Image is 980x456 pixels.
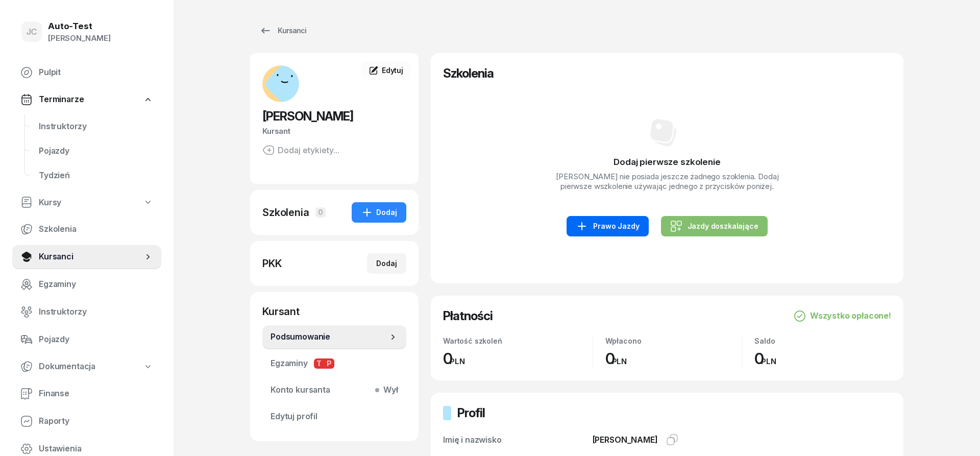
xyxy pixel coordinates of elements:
span: Imię i nazwisko [443,435,502,445]
div: Dodaj [361,206,397,219]
span: Pojazdy [39,145,153,158]
span: 0 [315,207,326,218]
div: Wszystko opłacone! [794,309,891,323]
span: [PERSON_NAME] [593,435,658,445]
div: Prawo Jazdy [576,220,639,232]
span: T [314,358,324,369]
div: Auto-Test [48,22,111,31]
a: Konto kursantaWył [262,378,406,402]
a: Terminarze [12,88,161,111]
span: P [324,358,334,369]
p: [PERSON_NAME] nie posiada jeszcze żadnego szoklenia. Dodaj pierwsze wszkolenie używając jednego z... [553,172,781,191]
span: Finanse [39,387,153,400]
div: Kursant [262,125,406,138]
span: Ustawienia [39,442,153,455]
h2: Szkolenia [443,65,891,82]
a: Edytuj profil [262,404,406,429]
span: Pulpit [39,66,153,79]
a: Finanse [12,381,161,406]
span: Podsumowanie [271,330,388,344]
span: Edytuj [382,66,403,75]
span: Instruktorzy [39,120,153,133]
span: Raporty [39,415,153,428]
div: Jazdy doszkalające [670,220,758,232]
span: Edytuj profil [271,410,398,423]
a: Dokumentacja [12,355,161,378]
span: Wył [379,383,398,397]
a: Szkolenia [12,217,161,242]
a: Egzaminy [12,272,161,297]
a: Pulpit [12,60,161,85]
span: Egzaminy [271,357,398,370]
span: JC [26,28,38,36]
div: [PERSON_NAME] [48,32,111,45]
a: Tydzień [31,163,161,188]
span: [PERSON_NAME] [262,109,353,124]
a: Podsumowanie [262,325,406,349]
a: Raporty [12,409,161,434]
div: Szkolenia [262,205,309,220]
span: Szkolenia [39,223,153,236]
a: EgzaminyTP [262,351,406,376]
h3: Dodaj pierwsze szkolenie [443,155,891,169]
span: Instruktorzy [39,305,153,319]
div: 0 [605,349,742,368]
span: Pojazdy [39,333,153,346]
h2: Płatności [443,308,493,324]
div: Kursant [262,304,406,319]
a: Instruktorzy [31,114,161,139]
span: Terminarze [39,93,84,106]
div: 0 [443,349,593,368]
a: Kursy [12,191,161,214]
span: Kursanci [39,250,143,263]
span: Egzaminy [39,278,153,291]
a: Pojazdy [31,139,161,163]
button: Dodaj [367,253,406,274]
div: Wpłacono [605,337,742,345]
div: PKK [262,256,282,271]
a: Jazdy doszkalające [661,216,768,236]
a: Kursanci [12,245,161,269]
a: Prawo Jazdy [567,216,648,236]
small: PLN [612,356,627,366]
a: Pojazdy [12,327,161,352]
small: PLN [761,356,776,366]
button: Dodaj etykiety... [262,144,339,156]
a: Instruktorzy [12,300,161,324]
a: Edytuj [361,61,410,80]
a: Kursanci [250,20,315,41]
div: Dodaj [376,257,397,270]
div: Saldo [754,337,891,345]
div: Wartość szkoleń [443,337,593,345]
span: Tydzień [39,169,153,182]
span: Dokumentacja [39,360,95,373]
div: 0 [754,349,891,368]
span: Konto kursanta [271,383,398,397]
h2: Profil [457,405,485,421]
span: Kursy [39,196,61,209]
div: Kursanci [259,25,306,37]
small: PLN [450,356,465,366]
button: Dodaj [352,202,406,223]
